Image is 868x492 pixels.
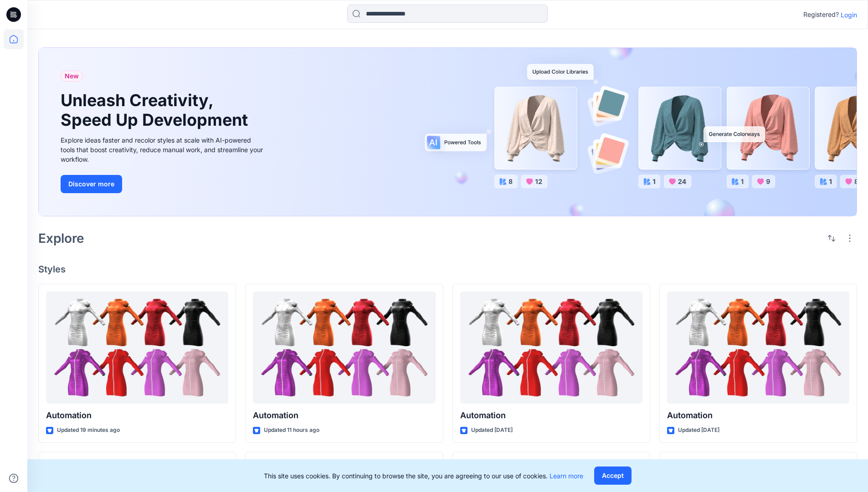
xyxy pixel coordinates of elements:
[46,409,228,422] p: Automation
[460,409,642,422] p: Automation
[65,71,79,82] span: New
[61,175,122,193] button: Discover more
[594,466,632,485] button: Accept
[264,425,319,435] p: Updated 11 hours ago
[841,10,857,20] p: Login
[61,175,266,193] a: Discover more
[667,292,849,404] a: Automation
[678,425,719,435] p: Updated [DATE]
[46,292,228,404] a: Automation
[38,264,857,275] h4: Styles
[253,409,435,422] p: Automation
[253,292,435,404] a: Automation
[57,425,120,435] p: Updated 19 minutes ago
[264,471,583,481] p: This site uses cookies. By continuing to browse the site, you are agreeing to our use of cookies.
[61,91,252,130] h1: Unleash Creativity, Speed Up Development
[38,231,84,246] h2: Explore
[803,9,839,20] p: Registered?
[471,425,513,435] p: Updated [DATE]
[460,292,642,404] a: Automation
[61,135,266,164] div: Explore ideas faster and recolor styles at scale with AI-powered tools that boost creativity, red...
[667,409,849,422] p: Automation
[550,472,583,480] a: Learn more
